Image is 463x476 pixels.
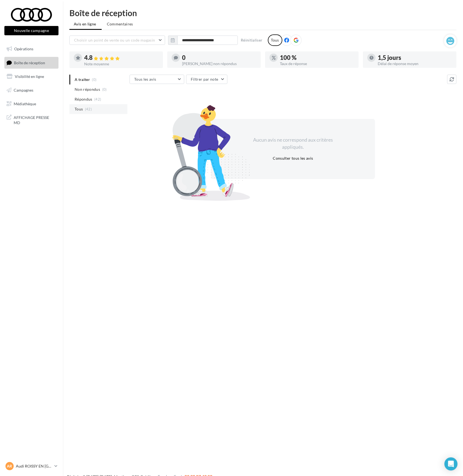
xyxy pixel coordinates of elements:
[15,74,44,79] span: Visibilité en ligne
[84,55,159,61] div: 4.8
[246,136,340,150] div: Aucun avis ne correspond aux critères appliqués.
[107,21,133,27] span: Commentaires
[3,98,60,110] a: Médiathèque
[14,88,33,92] span: Campagnes
[69,9,456,17] div: Boîte de réception
[239,37,265,43] button: Réinitialiser
[3,84,60,96] a: Campagnes
[3,71,60,82] a: Visibilité en ligne
[84,62,159,66] div: Note moyenne
[130,75,184,84] button: Tous les avis
[134,77,156,81] span: Tous les avis
[182,55,256,61] div: 0
[271,155,315,162] button: Consulter tous les avis
[7,463,12,469] span: AR
[14,114,56,125] span: AFFICHAGE PRESSE MD
[444,457,458,471] div: Open Intercom Messenger
[69,36,165,45] button: Choisir un point de vente ou un code magasin
[280,62,354,66] div: Taux de réponse
[3,112,60,128] a: AFFICHAGE PRESSE MD
[378,62,452,66] div: Délai de réponse moyen
[4,26,58,35] button: Nouvelle campagne
[182,62,256,66] div: [PERSON_NAME] non répondus
[3,43,60,55] a: Opérations
[186,75,227,84] button: Filtrer par note
[4,461,58,471] a: AR Audi ROISSY EN [GEOGRAPHIC_DATA]
[14,46,33,51] span: Opérations
[102,87,107,92] span: (0)
[75,97,92,102] span: Répondus
[74,38,155,42] span: Choisir un point de vente ou un code magasin
[14,101,36,106] span: Médiathèque
[3,57,60,69] a: Boîte de réception
[14,60,45,65] span: Boîte de réception
[75,106,83,112] span: Tous
[75,87,100,92] span: Non répondus
[268,34,282,46] div: Tous
[378,55,452,61] div: 1,5 jours
[94,97,101,101] span: (42)
[85,107,92,111] span: (42)
[16,463,52,469] p: Audi ROISSY EN [GEOGRAPHIC_DATA]
[280,55,354,61] div: 100 %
